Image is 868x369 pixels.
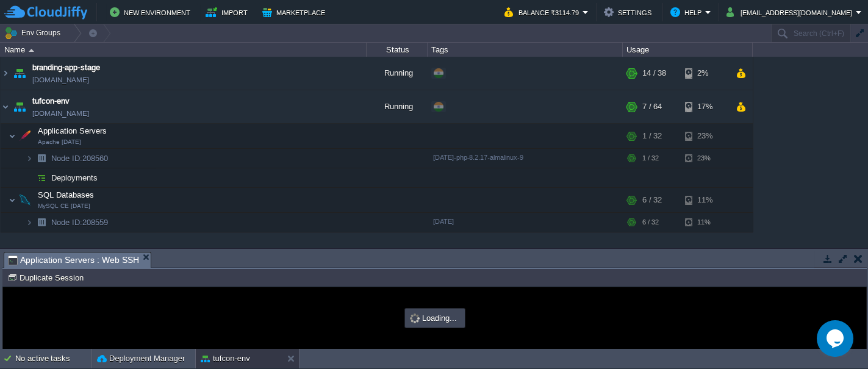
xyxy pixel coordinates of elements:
[433,218,454,225] span: [DATE]
[7,272,87,283] button: Duplicate Session
[367,57,428,90] div: Running
[685,149,725,168] div: 23%
[367,43,427,57] div: Status
[37,126,109,136] span: Application Servers
[642,90,662,123] div: 7 / 64
[51,154,82,163] span: Node ID:
[642,57,666,90] div: 14 / 38
[11,90,28,123] img: AMDAwAAAACH5BAEAAAAALAAAAAABAAEAAAICRAEAOw==
[32,62,100,74] a: branding-app-stage
[726,5,856,20] button: [EMAIL_ADDRESS][DOMAIN_NAME]
[32,95,70,107] a: tufcon-env
[32,74,89,86] a: [DOMAIN_NAME]
[51,218,82,227] span: Node ID:
[9,124,16,148] img: AMDAwAAAACH5BAEAAAAALAAAAAABAAEAAAICRAEAOw==
[11,57,28,90] img: AMDAwAAAACH5BAEAAAAALAAAAAABAAEAAAICRAEAOw==
[406,310,464,326] div: Loading...
[1,57,10,90] img: AMDAwAAAACH5BAEAAAAALAAAAAABAAEAAAICRAEAOw==
[50,217,110,227] a: Node ID:208559
[38,202,90,210] span: MySQL CE [DATE]
[33,213,50,232] img: AMDAwAAAACH5BAEAAAAALAAAAAABAAEAAAICRAEAOw==
[110,5,194,20] button: New Environment
[50,153,110,163] a: Node ID:208560
[685,57,725,90] div: 2%
[642,213,659,232] div: 6 / 32
[367,90,428,123] div: Running
[685,90,725,123] div: 17%
[201,353,250,365] button: tufcon-env
[685,188,725,212] div: 11%
[37,190,96,200] span: SQL Databases
[26,213,33,232] img: AMDAwAAAACH5BAEAAAAALAAAAAABAAEAAAICRAEAOw==
[16,188,34,212] img: AMDAwAAAACH5BAEAAAAALAAAAAABAAEAAAICRAEAOw==
[642,149,659,168] div: 1 / 32
[428,43,622,57] div: Tags
[38,138,81,146] span: Apache [DATE]
[670,5,705,20] button: Help
[50,153,110,163] span: 208560
[29,49,34,52] img: AMDAwAAAACH5BAEAAAAALAAAAAABAAEAAAICRAEAOw==
[4,5,87,20] img: CloudJiffy
[685,213,725,232] div: 11%
[26,168,33,187] img: AMDAwAAAACH5BAEAAAAALAAAAAABAAEAAAICRAEAOw==
[9,188,16,212] img: AMDAwAAAACH5BAEAAAAALAAAAAABAAEAAAICRAEAOw==
[32,107,89,120] a: [DOMAIN_NAME]
[504,5,583,20] button: Balance ₹3114.79
[33,149,50,168] img: AMDAwAAAACH5BAEAAAAALAAAAAABAAEAAAICRAEAOw==
[433,154,523,161] span: [DATE]-php-8.2.17-almalinux-9
[33,168,50,187] img: AMDAwAAAACH5BAEAAAAALAAAAAABAAEAAAICRAEAOw==
[604,5,655,20] button: Settings
[4,24,65,41] button: Env Groups
[685,124,725,148] div: 23%
[817,320,856,357] iframe: chat widget
[1,90,10,123] img: AMDAwAAAACH5BAEAAAAALAAAAAABAAEAAAICRAEAOw==
[16,124,34,148] img: AMDAwAAAACH5BAEAAAAALAAAAAABAAEAAAICRAEAOw==
[642,124,662,148] div: 1 / 32
[642,188,662,212] div: 6 / 32
[206,5,251,20] button: Import
[262,5,329,20] button: Marketplace
[15,349,91,368] div: No active tasks
[8,253,139,268] span: Application Servers : Web SSH
[50,217,110,227] span: 208559
[26,149,33,168] img: AMDAwAAAACH5BAEAAAAALAAAAAABAAEAAAICRAEAOw==
[97,353,185,365] button: Deployment Manager
[623,43,752,57] div: Usage
[37,190,96,199] a: SQL DatabasesMySQL CE [DATE]
[50,173,99,183] a: Deployments
[37,126,109,135] a: Application ServersApache [DATE]
[1,43,366,57] div: Name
